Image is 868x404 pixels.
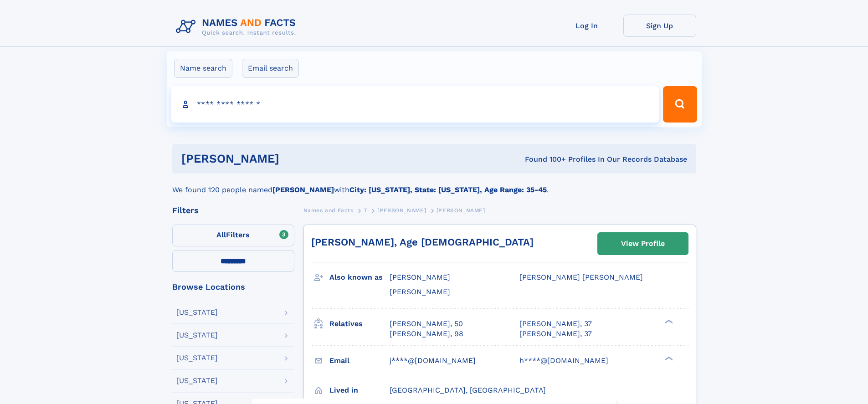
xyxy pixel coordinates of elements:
a: [PERSON_NAME], 98 [390,329,463,339]
a: Names and Facts [303,205,354,216]
a: View Profile [598,233,688,255]
span: [PERSON_NAME] [390,287,450,296]
a: Log In [550,15,623,37]
div: [US_STATE] [176,332,218,339]
div: Filters [172,206,294,215]
img: Logo Names and Facts [172,15,303,39]
a: Sign Up [623,15,696,37]
span: T [364,207,367,214]
a: [PERSON_NAME], 37 [519,329,592,339]
a: [PERSON_NAME], Age [DEMOGRAPHIC_DATA] [311,236,534,248]
div: View Profile [621,233,665,254]
a: T [364,205,367,216]
span: [PERSON_NAME] [PERSON_NAME] [519,273,643,281]
span: All [216,230,226,239]
div: We found 120 people named with . [172,174,696,195]
h1: [PERSON_NAME] [181,153,402,164]
a: [PERSON_NAME], 37 [519,319,592,329]
input: search input [171,86,659,123]
div: [US_STATE] [176,354,218,362]
h3: Relatives [329,316,390,332]
label: Filters [172,225,294,246]
h3: Also known as [329,270,390,285]
h3: Lived in [329,383,390,398]
a: [PERSON_NAME] [377,205,426,216]
a: [PERSON_NAME], 50 [390,319,463,329]
label: Name search [174,59,232,78]
div: ❯ [663,355,673,361]
b: City: [US_STATE], State: [US_STATE], Age Range: 35-45 [349,185,547,194]
span: [GEOGRAPHIC_DATA], [GEOGRAPHIC_DATA] [390,386,546,394]
h3: Email [329,353,390,368]
span: [PERSON_NAME] [377,207,426,214]
label: Email search [242,59,299,78]
div: Found 100+ Profiles In Our Records Database [402,154,687,164]
b: [PERSON_NAME] [272,185,334,194]
div: [US_STATE] [176,377,218,384]
div: ❯ [663,318,673,324]
div: Browse Locations [172,283,294,291]
div: [US_STATE] [176,309,218,316]
span: [PERSON_NAME] [390,273,450,281]
span: [PERSON_NAME] [437,207,485,214]
button: Search Button [663,86,697,123]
